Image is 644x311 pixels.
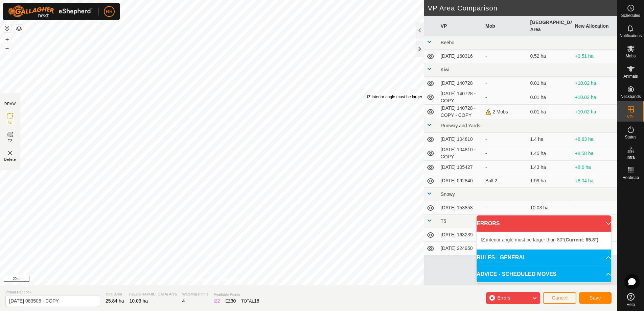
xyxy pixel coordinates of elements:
[3,35,11,44] button: +
[438,242,483,255] td: [DATE] 224950
[485,108,525,115] div: 2 Mobs
[477,254,526,262] span: RULES - GENERAL
[572,146,617,161] td: +8.58 ha
[625,135,636,139] span: Status
[438,50,483,63] td: [DATE] 160316
[441,40,454,45] span: Beebo
[182,298,185,304] span: 4
[217,298,220,304] span: 2
[485,204,525,211] div: -
[130,291,177,297] span: [GEOGRAPHIC_DATA] Area
[527,16,572,36] th: [GEOGRAPHIC_DATA] Area
[627,115,634,119] span: VPs
[485,80,525,87] div: -
[485,94,525,101] div: -
[438,146,483,161] td: [DATE] 104810 - COPY
[572,16,617,36] th: New Allocation
[3,24,11,32] button: Reset Map
[438,201,483,215] td: [DATE] 153858
[477,215,611,232] p-accordion-header: ERRORS
[485,177,525,184] div: Bull 2
[438,161,483,174] td: [DATE] 105427
[617,290,644,309] a: Help
[485,136,525,143] div: -
[485,150,525,157] div: -
[4,101,16,106] div: DRAW
[572,50,617,63] td: +9.51 ha
[438,133,483,146] td: [DATE] 104810
[572,77,617,90] td: +10.02 ha
[428,4,617,12] h2: VP Area Comparison
[623,74,638,78] span: Animals
[572,174,617,188] td: +8.04 ha
[8,5,93,18] img: Gallagher Logo
[621,14,640,18] span: Schedules
[620,34,642,38] span: Notifications
[527,201,572,215] td: 10.03 ha
[485,164,525,171] div: -
[6,149,14,157] img: VP
[15,25,23,33] button: Map Layers
[225,297,236,305] div: EZ
[477,250,611,266] p-accordion-header: RULES - GENERAL
[3,44,11,52] button: –
[497,295,510,301] span: Errors
[438,77,483,90] td: [DATE] 140728
[438,16,483,36] th: VP
[572,161,617,174] td: +8.6 ha
[106,291,124,297] span: Total Area
[527,174,572,188] td: 1.99 ha
[106,298,124,304] span: 25.84 ha
[572,105,617,119] td: +10.02 ha
[182,291,208,297] span: Watering Points
[579,292,612,304] button: Save
[552,295,568,301] span: Cancel
[481,237,600,242] span: IZ interior angle must be larger than 80° .
[477,219,500,228] span: ERRORS
[438,90,483,105] td: [DATE] 140728 - COPY
[106,8,113,15] span: RR
[4,157,16,162] span: Delete
[438,105,483,119] td: [DATE] 140728 - COPY - COPY
[572,133,617,146] td: +8.63 ha
[590,295,601,301] span: Save
[620,95,641,99] span: Neckbands
[441,218,446,224] span: T5
[626,155,635,159] span: Infra
[626,54,636,58] span: Mobs
[218,277,238,283] a: Contact Us
[441,123,480,128] span: Runway and Yards
[564,237,598,242] b: (Current: 65.8°)
[5,289,100,295] span: Virtual Paddock
[485,53,525,60] div: -
[254,298,259,304] span: 18
[185,277,210,283] a: Privacy Policy
[483,16,527,36] th: Mob
[622,176,639,180] span: Heatmap
[572,90,617,105] td: +10.02 ha
[527,133,572,146] td: 1.4 ha
[438,174,483,188] td: [DATE] 092840
[130,298,148,304] span: 10.03 ha
[231,298,236,304] span: 30
[572,201,617,215] td: -
[527,77,572,90] td: 0.01 ha
[241,297,259,305] div: TOTAL
[367,94,469,100] div: IZ interior angle must be larger than 80° .
[441,191,455,197] span: Snowy
[477,270,556,278] span: ADVICE - SCHEDULED MOVES
[527,146,572,161] td: 1.45 ha
[527,105,572,119] td: 0.01 ha
[441,67,450,72] span: Kiwi
[214,297,220,305] div: IZ
[477,266,611,282] p-accordion-header: ADVICE - SCHEDULED MOVES
[527,90,572,105] td: 0.01 ha
[8,138,13,144] span: EZ
[527,161,572,174] td: 1.43 ha
[543,292,576,304] button: Cancel
[8,120,12,125] span: IZ
[214,292,259,297] span: Available Points
[626,303,635,307] span: Help
[527,50,572,63] td: 0.52 ha
[438,228,483,242] td: [DATE] 163239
